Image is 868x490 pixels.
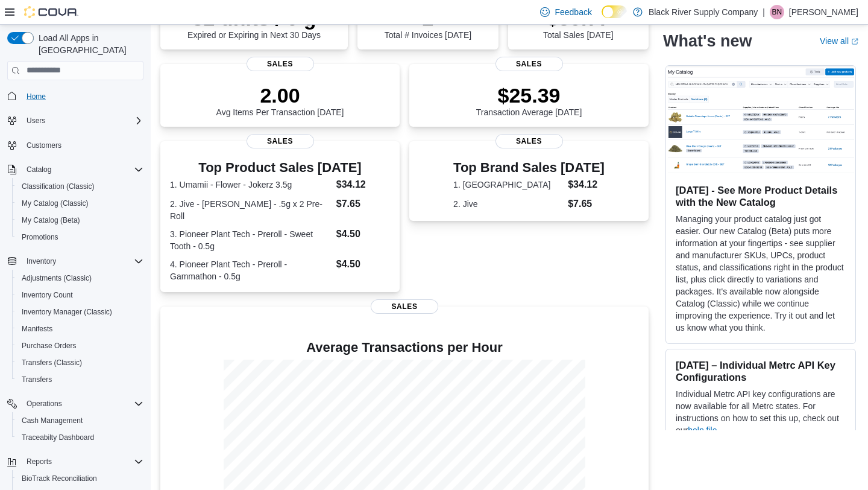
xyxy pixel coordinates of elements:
[17,355,143,370] span: Transfers (Classic)
[22,307,112,317] span: Inventory Manager (Classic)
[2,395,148,412] button: Operations
[22,215,80,225] span: My Catalog (Beta)
[170,179,332,191] dt: 1. Umamii - Flower - Jokerz 3.5g
[568,177,605,192] dd: $34.12
[22,162,56,177] button: Catalog
[22,199,89,208] span: My Catalog (Classic)
[851,38,858,45] svg: External link
[17,230,63,244] a: Promotions
[27,165,51,174] span: Catalog
[17,288,143,302] span: Inventory Count
[12,320,148,337] button: Manifests
[27,116,45,126] span: Users
[247,134,314,148] span: Sales
[336,197,390,211] dd: $7.65
[336,257,390,272] dd: $4.50
[17,471,102,486] a: BioTrack Reconciliation
[22,358,82,367] span: Transfers (Classic)
[17,339,143,353] span: Purchase Orders
[453,161,605,175] h3: Top Brand Sales [DATE]
[12,412,148,429] button: Cash Management
[555,6,591,18] span: Feedback
[17,213,143,227] span: My Catalog (Beta)
[170,228,332,252] dt: 3. Pioneer Plant Tech - Preroll - Sweet Tooth - 0.5g
[2,253,148,270] button: Inventory
[12,304,148,320] button: Inventory Manager (Classic)
[22,232,58,242] span: Promotions
[12,195,148,212] button: My Catalog (Classic)
[12,337,148,354] button: Purchase Orders
[17,213,85,227] a: My Catalog (Beta)
[2,112,148,129] button: Users
[22,454,57,469] button: Reports
[336,227,390,241] dd: $4.50
[17,355,87,370] a: Transfers (Classic)
[12,229,148,246] button: Promotions
[602,18,602,19] span: Dark Mode
[17,305,117,319] a: Inventory Manager (Classic)
[688,425,717,435] a: help file
[22,474,97,483] span: BioTrack Reconciliation
[22,113,50,128] button: Users
[676,359,846,383] h3: [DATE] – Individual Metrc API Key Configurations
[12,178,148,195] button: Classification (Classic)
[17,179,143,194] span: Classification (Classic)
[495,134,563,148] span: Sales
[17,196,143,211] span: My Catalog (Classic)
[371,299,438,314] span: Sales
[22,396,67,411] button: Operations
[22,341,77,351] span: Purchase Orders
[602,5,627,18] input: Dark Mode
[2,161,148,178] button: Catalog
[22,254,143,269] span: Inventory
[2,87,148,105] button: Home
[12,470,148,487] button: BioTrack Reconciliation
[12,287,148,304] button: Inventory Count
[216,83,344,117] div: Avg Items Per Transaction [DATE]
[676,213,846,334] p: Managing your product catalog just got easier. Our new Catalog (Beta) puts more information at yo...
[22,138,66,153] a: Customers
[336,177,390,192] dd: $34.12
[676,184,846,208] h3: [DATE] - See More Product Details with the New Catalog
[27,457,52,466] span: Reports
[12,212,148,229] button: My Catalog (Beta)
[22,89,143,104] span: Home
[17,271,143,285] span: Adjustments (Classic)
[770,5,784,19] div: Brittany Niles
[170,258,332,282] dt: 4. Pioneer Plant Tech - Preroll - Gammathon - 0.5g
[789,5,858,19] p: [PERSON_NAME]
[170,340,639,355] h4: Average Transactions per Hour
[772,5,782,19] span: BN
[12,429,148,446] button: Traceabilty Dashboard
[17,413,87,428] a: Cash Management
[17,471,143,486] span: BioTrack Reconciliation
[22,162,143,177] span: Catalog
[17,372,57,387] a: Transfers
[17,179,99,194] a: Classification (Classic)
[17,413,143,428] span: Cash Management
[17,339,81,353] a: Purchase Orders
[216,83,344,107] p: 2.00
[22,89,51,104] a: Home
[24,6,78,18] img: Cova
[22,290,73,300] span: Inventory Count
[17,322,57,336] a: Manifests
[27,141,61,150] span: Customers
[17,322,143,336] span: Manifests
[12,354,148,371] button: Transfers (Classic)
[247,57,314,71] span: Sales
[27,92,46,101] span: Home
[22,138,143,153] span: Customers
[495,57,563,71] span: Sales
[2,136,148,154] button: Customers
[22,254,61,269] button: Inventory
[649,5,758,19] p: Black River Supply Company
[170,161,390,175] h3: Top Product Sales [DATE]
[12,371,148,388] button: Transfers
[22,182,95,191] span: Classification (Classic)
[17,430,143,445] span: Traceabilty Dashboard
[568,197,605,211] dd: $7.65
[22,273,92,283] span: Adjustments (Classic)
[27,256,56,266] span: Inventory
[22,433,94,442] span: Traceabilty Dashboard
